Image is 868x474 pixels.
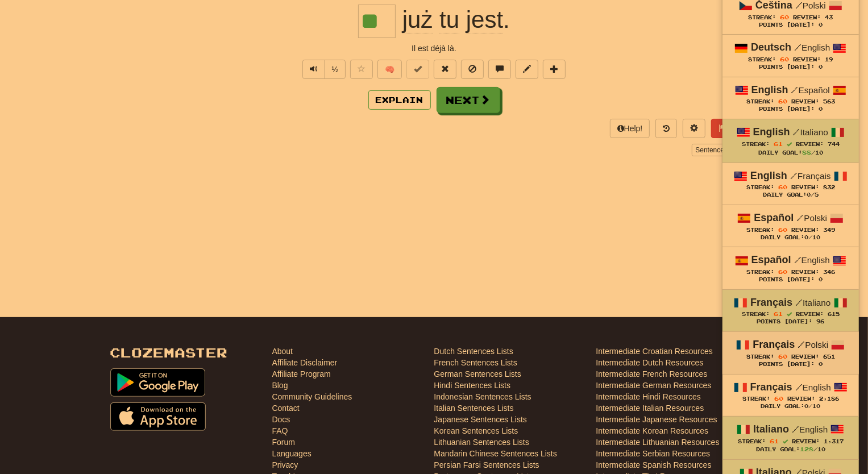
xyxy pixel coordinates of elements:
a: Intermediate Serbian Resources [596,448,711,459]
div: Points [DATE]: 0 [734,106,848,113]
a: Français /Polski Streak: 60 Review: 651 Points [DATE]: 0 [722,332,859,373]
a: Italian Sentences Lists [434,402,514,414]
span: 61 [774,140,783,147]
button: Set this sentence to 100% Mastered (alt+m) [406,60,429,79]
a: Contact [272,402,300,414]
small: Polski [798,340,828,350]
span: Streak: [746,227,774,233]
span: jest [466,6,503,34]
span: 60 [780,14,789,20]
span: . [396,6,510,34]
strong: Español [751,254,791,265]
span: / [798,339,805,350]
div: Daily Goal: /10 [734,148,848,157]
span: 346 [823,269,835,275]
div: Points [DATE]: 0 [734,22,848,29]
span: 60 [778,268,787,275]
span: Streak includes today. [787,311,792,317]
span: Review: [796,311,824,317]
button: Favorite sentence (alt+f) [350,60,373,79]
div: Daily Goal: /10 [734,234,848,242]
span: 60 [778,98,787,105]
span: 61 [770,438,779,444]
span: / [794,42,801,52]
a: Lithuanian Sentences Lists [434,436,529,448]
span: 0 [804,234,808,240]
span: Streak: [746,184,774,190]
a: Japanese Sentences Lists [434,414,527,425]
span: / [792,424,799,434]
button: Next [437,87,500,113]
a: Intermediate Korean Resources [596,425,709,436]
a: Forum [272,436,295,448]
a: Intermediate Italian Resources [596,402,704,414]
strong: English [750,170,787,181]
small: English [795,382,831,392]
a: Dutch Sentences Lists [434,346,513,357]
span: Streak: [742,396,770,402]
span: / [796,213,804,223]
span: Review: [791,227,819,233]
span: 60 [778,353,787,360]
small: English [792,425,828,434]
button: Edit sentence (alt+d) [516,60,538,79]
span: Streak: [742,311,770,317]
button: ½ [325,60,346,79]
a: English /Español Streak: 60 Review: 563 Points [DATE]: 0 [722,77,859,119]
span: Review: [793,14,821,20]
span: 128 [800,446,813,452]
a: English /Français Streak: 60 Review: 832 Daily Goal:0/5 [722,163,859,205]
span: Review: [791,354,819,360]
small: Polski [796,213,827,223]
strong: Français [750,381,792,393]
div: Daily Goal: /5 [734,192,848,199]
img: Get it on Google Play [110,368,206,397]
a: Intermediate Lithuanian Resources [596,436,720,448]
button: Discuss sentence (alt+u) [488,60,511,79]
span: Streak includes today. [787,142,792,147]
a: Persian Farsi Sentences Lists [434,459,539,471]
strong: Français [750,297,792,308]
strong: Italiano [753,423,789,435]
button: Explain [368,90,431,110]
a: Affiliate Disclaimer [272,357,338,368]
span: Streak: [738,438,766,444]
a: German Sentences Lists [434,368,521,380]
span: Review: [793,56,821,63]
button: Add to collection (alt+a) [543,60,566,79]
small: Polski [795,1,826,10]
strong: English [751,84,788,95]
strong: Español [754,212,794,223]
span: Review: [791,184,819,190]
a: Mandarin Chinese Sentences Lists [434,448,557,459]
small: English [794,43,830,52]
a: Sentence Source [692,144,758,156]
a: Intermediate Spanish Resources [596,459,712,471]
span: 60 [778,184,787,190]
a: Intermediate Japanese Resources [596,414,717,425]
span: 60 [780,56,789,63]
span: Streak: [748,56,776,63]
div: Points [DATE]: 0 [734,361,848,368]
span: 563 [823,98,835,105]
small: Français [790,171,831,181]
span: / [795,297,803,307]
span: Streak: [746,269,774,275]
a: French Sentences Lists [434,357,517,368]
span: 651 [823,354,835,360]
a: Docs [272,414,290,425]
button: Round history (alt+y) [655,119,677,138]
div: Daily Goal: /10 [734,403,848,410]
span: Streak: [746,98,774,105]
a: FAQ [272,425,288,436]
span: Review: [787,396,815,402]
span: Review: [791,269,819,275]
span: 744 [828,141,840,147]
div: Il est déjà là. [110,43,758,54]
span: / [795,382,803,392]
span: 19 [825,56,833,63]
a: Privacy [272,459,298,471]
a: Clozemaster [110,346,228,360]
a: Community Guidelines [272,391,352,402]
button: Help! [610,119,650,138]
